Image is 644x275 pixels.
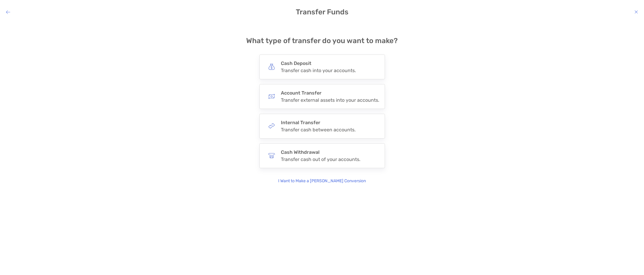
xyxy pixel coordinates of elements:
img: button icon [268,152,275,159]
div: Transfer cash between accounts. [281,127,356,133]
div: Transfer external assets into your accounts. [281,97,379,103]
div: Transfer cash into your accounts. [281,68,356,73]
img: button icon [268,63,275,70]
h4: Internal Transfer [281,120,356,125]
h4: What type of transfer do you want to make? [246,37,398,45]
p: I Want to Make a [PERSON_NAME] Conversion [278,178,366,184]
img: button icon [268,123,275,129]
img: button icon [268,93,275,100]
h4: Cash Deposit [281,60,356,66]
div: Transfer cash out of your accounts. [281,157,360,162]
h4: Account Transfer [281,90,379,96]
h4: Cash Withdrawal [281,149,360,155]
